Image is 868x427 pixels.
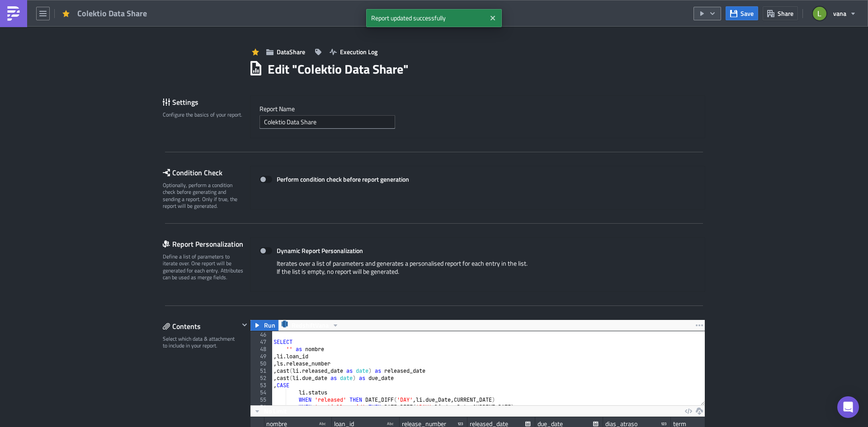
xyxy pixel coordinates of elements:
[763,6,798,20] button: Share
[277,246,363,255] strong: Dynamic Report Personalization
[277,47,305,56] span: DataShare
[250,389,272,396] div: 54
[250,375,272,382] div: 52
[250,382,272,389] div: 53
[726,6,758,20] button: Save
[268,61,409,77] h1: Edit " Colektio Data Share "
[486,11,500,25] button: Close
[250,320,278,331] button: Run
[239,319,250,330] button: Hide content
[250,404,272,411] div: 56
[250,353,272,360] div: 49
[259,105,696,113] label: Report Nam﻿e
[250,338,272,346] div: 47
[340,47,377,56] span: Execution Log
[250,360,272,367] div: 50
[277,174,409,184] strong: Perform condition check before report generation
[264,406,287,416] span: No Limit
[4,4,432,11] p: ✅ Se envio el archivo de recuperacin y de cartera a
[264,320,275,331] span: Run
[812,6,827,21] img: Avatar
[250,346,272,353] div: 48
[77,8,148,19] span: Colektio Data Share
[163,335,239,349] div: Select which data & attachment to include in your report.
[278,320,342,331] button: RedshiftVana
[163,182,244,210] div: Optionally, perform a condition check before generating and sending a report. Only if true, the r...
[250,367,272,375] div: 51
[163,253,244,281] div: Define a list of parameters to iterate over. One report will be generated for each entry. Attribu...
[163,166,250,179] div: Condition Check
[163,237,250,251] div: Report Personalization
[163,319,239,333] div: Contents
[250,331,272,338] div: 46
[325,45,382,59] button: Execution Log
[163,111,244,118] div: Configure the basics of your report.
[151,4,175,11] strong: Colektio
[833,9,846,18] span: vana
[250,406,290,417] button: No Limit
[292,320,329,331] span: RedshiftVana
[262,45,310,59] button: DataShare
[837,396,859,418] div: Open Intercom Messenger
[250,396,272,404] div: 55
[6,6,21,21] img: PushMetrics
[741,9,754,18] span: Save
[259,259,696,282] div: Iterates over a list of parameters and generates a personalised report for each entry in the list...
[778,9,793,18] span: Share
[4,4,432,11] body: Rich Text Area. Press ALT-0 for help.
[366,9,486,27] span: Report updated successfully
[163,95,250,109] div: Settings
[807,4,861,23] button: vana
